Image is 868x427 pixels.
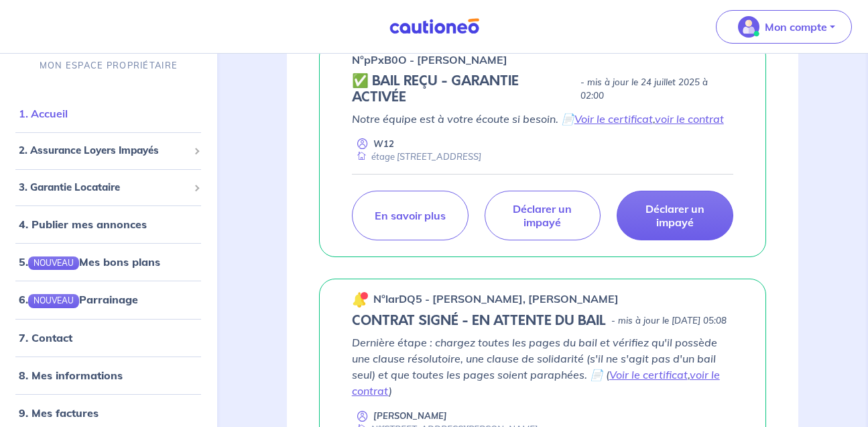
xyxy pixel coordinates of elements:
[617,191,733,240] a: Déclarer un impayé
[19,179,188,195] span: 3. Garantie Locataire
[574,112,653,126] a: Voir le certificat
[5,286,212,313] div: 6.NOUVEAUParrainage
[5,399,212,426] div: 9. Mes factures
[352,291,368,307] img: 🔔
[384,18,485,35] img: Cautioneo
[765,19,827,35] p: Mon compte
[5,248,212,275] div: 5.NOUVEAUMes bons plans
[5,361,212,388] div: 8. Mes informations
[5,211,212,238] div: 4. Publier mes annonces
[352,52,507,68] p: n°pPxB0O - [PERSON_NAME]
[485,191,601,240] a: Déclarer un impayé
[716,10,852,44] button: illu_account_valid_menu.svgMon compte
[19,330,72,344] a: 7. Contact
[352,334,733,399] p: Dernière étape : chargez toutes les pages du bail et vérifiez qu'il possède une clause résolutoir...
[19,143,188,158] span: 2. Assurance Loyers Impayés
[19,107,68,120] a: 1. Accueil
[5,324,212,350] div: 7. Contact
[611,314,727,328] p: - mis à jour le [DATE] 05:08
[19,255,160,269] a: 5.NOUVEAUMes bons plans
[580,76,733,103] p: - mis à jour le 24 juillet 2025 à 02:00
[633,202,717,229] p: Déclarer un impayé
[5,138,212,164] div: 2. Assurance Loyers Impayés
[501,202,584,229] p: Déclarer un impayé
[352,73,733,105] div: state: CONTRACT-VALIDATED, Context: NEW,MAYBE-CERTIFICATE,ALONE,RENTER-DOCUMENTS,NOT-ELIGIBLE
[352,313,733,329] div: state: CONTRACT-SIGNED, Context: NEW,MAYBE-CERTIFICATE,RELATIONSHIP,RENTER-DOCUMENTS
[352,313,606,329] h5: CONTRAT SIGNÉ - EN ATTENTE DU BAIL
[352,73,575,105] h5: ✅ BAIL REÇU - GARANTIE ACTIVÉE
[375,209,446,222] p: En savoir plus
[373,138,394,150] p: W12
[5,100,212,127] div: 1. Accueil
[352,111,733,127] p: Notre équipe est à votre écoute si besoin. 📄 ,
[19,218,147,231] a: 4. Publier mes annonces
[40,59,178,72] p: MON ESPACE PROPRIÉTAIRE
[19,293,138,306] a: 6.NOUVEAUParrainage
[352,191,469,240] a: En savoir plus
[738,16,759,38] img: illu_account_valid_menu.svg
[352,150,481,163] div: étage [STREET_ADDRESS]
[373,410,447,422] p: [PERSON_NAME]
[19,406,99,419] a: 9. Mes factures
[655,112,724,126] a: voir le contrat
[609,368,688,381] a: Voir le certificat
[373,291,619,307] p: n°larDQ5 - [PERSON_NAME], [PERSON_NAME]
[5,174,212,200] div: 3. Garantie Locataire
[19,368,123,381] a: 8. Mes informations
